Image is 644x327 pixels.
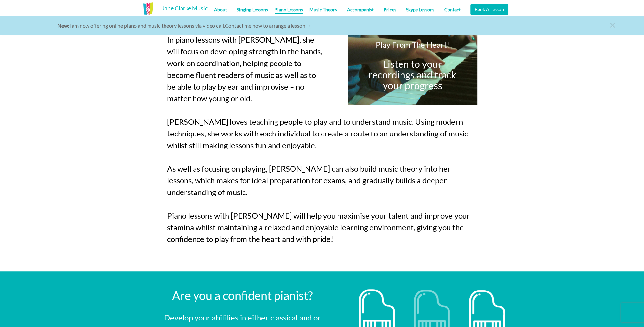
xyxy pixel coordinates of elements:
a: Music Theory [305,2,342,18]
strong: New: [57,22,69,29]
a: close [610,20,633,36]
a: Contact [439,2,465,18]
a: Accompanist [342,2,379,18]
a: Prices [379,2,401,18]
h2: Are you a confident pianist? [136,289,349,302]
span: Play From The Heart! [353,40,472,49]
a: Skype Lessons [401,2,439,18]
a: Contact me now to arrange a lesson → [225,22,311,29]
a: Singing Lessons [232,2,273,18]
a: Piano Lessons [275,2,303,14]
a: About [209,2,232,18]
a: Book A Lesson [470,4,508,15]
span: Listen to your recordings and track your progress [363,59,462,102]
img: Music Lessons Kent [136,2,162,19]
